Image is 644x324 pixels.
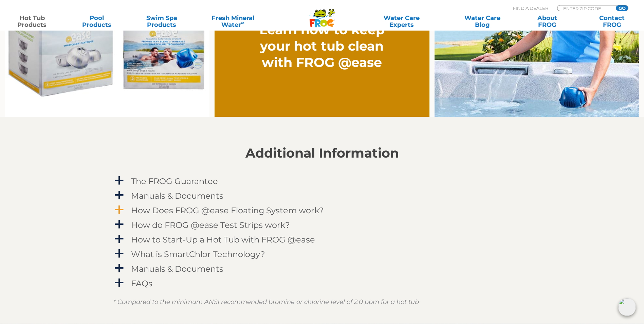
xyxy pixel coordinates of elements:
[114,249,124,259] span: a
[587,15,637,28] a: ContactFROG
[457,15,508,28] a: Water CareBlog
[131,191,223,200] h4: Manuals & Documents
[113,277,531,290] a: a FAQs
[7,15,57,28] a: Hot TubProducts
[616,5,628,11] input: GO
[113,233,531,246] a: a How to Start-Up a Hot Tub with FROG @ease
[131,250,265,259] h4: What is SmartChlor Technology?
[513,5,548,11] p: Find A Dealer
[131,206,324,215] h4: How Does FROG @ease Floating System work?
[131,220,290,230] h4: How do FROG @ease Test Strips work?
[72,15,122,28] a: PoolProducts
[114,234,124,244] span: a
[113,219,531,231] a: a How do FROG @ease Test Strips work?
[113,175,531,187] a: a The FROG Guarantee
[241,20,244,25] sup: ∞
[113,248,531,260] a: a What is SmartChlor Technology?
[114,263,124,273] span: a
[113,190,531,202] a: a Manuals & Documents
[113,146,531,161] h2: Additional Information
[131,279,152,288] h4: FAQs
[201,15,264,28] a: Fresh MineralWater∞
[563,5,608,11] input: Zip Code Form
[131,235,315,244] h4: How to Start-Up a Hot Tub with FROG @ease
[113,204,531,217] a: a How Does FROG @ease Floating System work?
[113,263,531,275] a: a Manuals & Documents
[113,298,419,306] em: * Compared to the minimum ANSI recommended bromine or chlorine level of 2.0 ppm for a hot tub
[361,15,443,28] a: Water CareExperts
[618,298,636,316] img: openIcon
[114,190,124,200] span: a
[247,22,397,71] h2: Learn how to keep your hot tub clean with FROG @ease
[131,264,223,273] h4: Manuals & Documents
[114,205,124,215] span: a
[522,15,572,28] a: AboutFROG
[114,219,124,230] span: a
[114,176,124,186] span: a
[136,15,187,28] a: Swim SpaProducts
[131,177,218,186] h4: The FROG Guarantee
[114,278,124,288] span: a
